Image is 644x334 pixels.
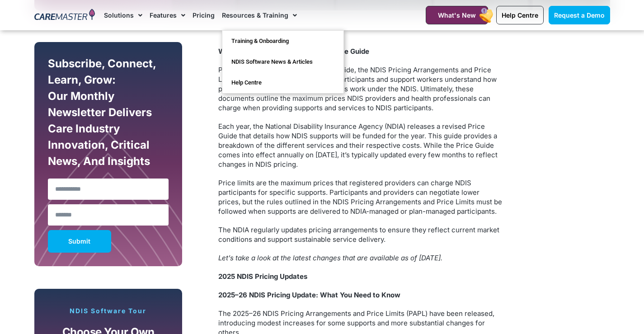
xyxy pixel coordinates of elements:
a: What's New [426,6,488,24]
button: Submit [48,230,111,253]
a: Request a Demo [549,6,610,24]
span: Submit [68,239,90,244]
p: Each year, the National Disability Insurance Agency (NDIA) releases a revised Price Guide that de... [218,122,503,169]
a: Help Centre [222,72,343,93]
ul: Resources & Training [222,30,344,94]
span: What's New [438,11,476,19]
p: Previously known as the NDIS Price Guide, the NDIS Pricing Arrangements and Price Limits are in p... [218,65,503,113]
p: Price limits are the maximum prices that registered providers can charge NDIS participants for sp... [218,178,503,216]
span: 2025–26 NDIS Pricing Update: What You Need to Know [218,291,400,299]
a: Help Centre [496,6,544,24]
p: NDIS Software Tour [43,307,174,315]
span: Request a Demo [554,11,605,19]
a: NDIS Software News & Articles [222,52,343,72]
i: Let’s take a look at the latest changes that are available as of [DATE]. [218,254,442,262]
img: CareMaster Logo [34,9,95,22]
a: Training & Onboarding [222,31,343,52]
span: 2025 NDIS Pricing Updates [218,272,307,281]
span: Help Centre [502,11,538,19]
span: What is the [DATE] – [DATE] NDIS Price Guide [218,47,369,56]
div: Subscribe, Connect, Learn, Grow: Our Monthly Newsletter Delivers Care Industry Innovation, Critic... [46,56,171,174]
p: The NDIA regularly updates pricing arrangements to ensure they reflect current market conditions ... [218,225,503,244]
